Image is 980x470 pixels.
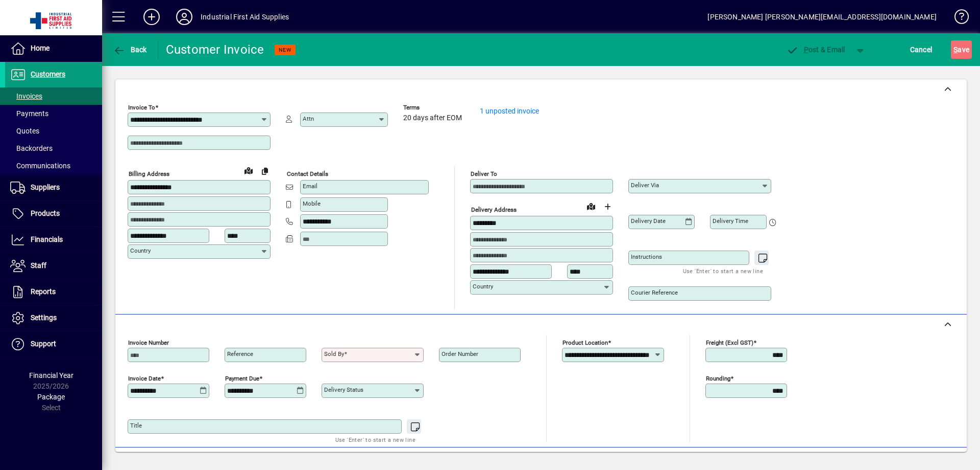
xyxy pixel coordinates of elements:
[442,350,478,357] mat-label: Order number
[804,46,808,54] span: P
[10,162,70,170] span: Communications
[951,40,972,59] button: Save
[128,339,169,346] mat-label: Invoice number
[473,283,493,290] mat-label: Country
[583,198,599,214] a: View on map
[10,109,48,118] span: Payments
[631,253,662,260] mat-label: Instructions
[908,40,935,59] button: Cancel
[31,70,65,78] span: Customers
[31,235,63,243] span: Financials
[102,40,158,59] app-page-header-button: Back
[5,279,102,305] a: Reports
[303,115,314,122] mat-label: Attn
[562,339,608,346] mat-label: Product location
[31,314,57,322] span: Settings
[10,127,39,135] span: Quotes
[110,40,150,59] button: Back
[128,104,155,111] mat-label: Invoice To
[706,339,753,346] mat-label: Freight (excl GST)
[5,201,102,227] a: Products
[31,209,60,217] span: Products
[5,122,102,140] a: Quotes
[953,46,958,54] span: S
[257,163,273,179] button: Copy to Delivery address
[31,261,46,270] span: Staff
[403,104,464,111] span: Terms
[31,183,60,191] span: Suppliers
[10,92,42,100] span: Invoices
[631,217,666,225] mat-label: Delivery date
[5,36,102,61] a: Home
[5,157,102,174] a: Communications
[168,8,201,26] button: Profile
[403,114,462,122] span: 20 days after EOM
[279,47,291,53] span: NEW
[135,8,168,26] button: Add
[10,144,53,152] span: Backorders
[225,375,259,382] mat-label: Payment due
[5,140,102,157] a: Backorders
[599,198,616,215] button: Choose address
[781,40,850,59] button: Post & Email
[128,375,161,382] mat-label: Invoice date
[5,175,102,200] a: Suppliers
[631,289,678,296] mat-label: Courier Reference
[335,434,415,445] mat-hint: Use 'Enter' to start a new line
[31,340,56,348] span: Support
[786,46,845,54] span: ost & Email
[631,182,659,189] mat-label: Deliver via
[5,253,102,279] a: Staff
[130,422,142,429] mat-label: Title
[5,331,102,357] a: Support
[953,41,969,58] span: ave
[130,247,151,254] mat-label: Country
[166,41,264,58] div: Customer Invoice
[947,2,967,35] a: Knowledge Base
[324,386,363,393] mat-label: Delivery status
[5,87,102,105] a: Invoices
[5,305,102,331] a: Settings
[113,46,147,54] span: Back
[324,350,344,357] mat-label: Sold by
[31,44,50,52] span: Home
[707,9,937,25] div: [PERSON_NAME] [PERSON_NAME][EMAIL_ADDRESS][DOMAIN_NAME]
[471,170,497,177] mat-label: Deliver To
[31,287,56,296] span: Reports
[480,107,539,115] a: 1 unposted invoice
[227,350,253,357] mat-label: Reference
[201,9,289,25] div: Industrial First Aid Supplies
[303,200,321,207] mat-label: Mobile
[706,375,730,382] mat-label: Rounding
[5,227,102,253] a: Financials
[303,183,317,190] mat-label: Email
[37,393,65,401] span: Package
[713,217,748,225] mat-label: Delivery time
[910,41,933,58] span: Cancel
[5,105,102,122] a: Payments
[29,371,73,379] span: Financial Year
[240,162,257,178] a: View on map
[683,265,763,277] mat-hint: Use 'Enter' to start a new line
